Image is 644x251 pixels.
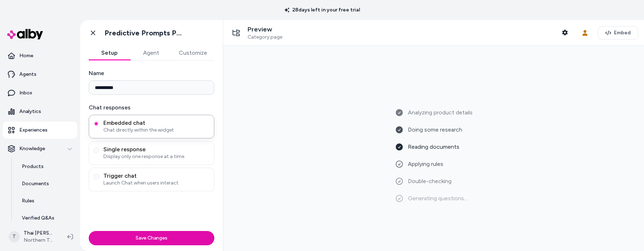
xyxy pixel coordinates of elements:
[408,160,443,168] span: Applying rules
[172,46,214,60] button: Customize
[24,230,56,237] p: Thai [PERSON_NAME]
[19,108,41,115] p: Analytics
[103,146,210,153] span: Single response
[89,69,214,78] label: Name
[89,46,130,60] button: Setup
[19,89,32,97] p: Inbox
[103,179,210,187] span: Launch Chat when users interact
[408,194,467,203] span: Generating questions...
[3,140,77,157] button: Knowledge
[103,127,210,134] span: Chat directly within the widget
[22,180,49,187] p: Documents
[3,103,77,120] a: Analytics
[130,46,172,60] button: Agent
[3,47,77,64] a: Home
[15,192,77,210] a: Rules
[3,66,77,83] a: Agents
[614,29,631,36] span: Embed
[19,127,48,134] p: Experiences
[93,121,99,127] button: Embedded chatChat directly within the widget
[93,147,99,153] button: Single responseDisplay only one response at a time
[7,29,43,39] img: alby Logo
[19,145,45,152] p: Knowledge
[3,84,77,102] a: Inbox
[22,215,54,222] p: Verified Q&As
[15,158,77,175] a: Products
[104,29,185,38] h1: Predictive Prompts PLP
[248,25,282,34] p: Preview
[4,225,62,248] button: TThai [PERSON_NAME]Northern Tool
[103,172,210,179] span: Trigger chat
[103,153,210,160] span: Display only one response at a time
[598,26,638,40] button: Embed
[408,126,462,134] span: Doing some research
[408,177,452,186] span: Double-checking
[93,174,99,179] button: Trigger chatLaunch Chat when users interact
[89,231,214,245] button: Save Changes
[15,210,77,227] a: Verified Q&As
[408,143,459,151] span: Reading documents
[3,122,77,139] a: Experiences
[248,34,282,40] span: Category page
[24,237,56,244] span: Northern Tool
[103,119,210,127] span: Embedded chat
[19,71,36,78] p: Agents
[280,6,364,14] p: 28 days left in your free trial
[9,231,20,242] span: T
[22,163,44,170] p: Products
[19,52,33,59] p: Home
[22,197,34,205] p: Rules
[89,103,214,112] label: Chat responses
[408,108,473,117] span: Analyzing product details
[15,175,77,192] a: Documents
